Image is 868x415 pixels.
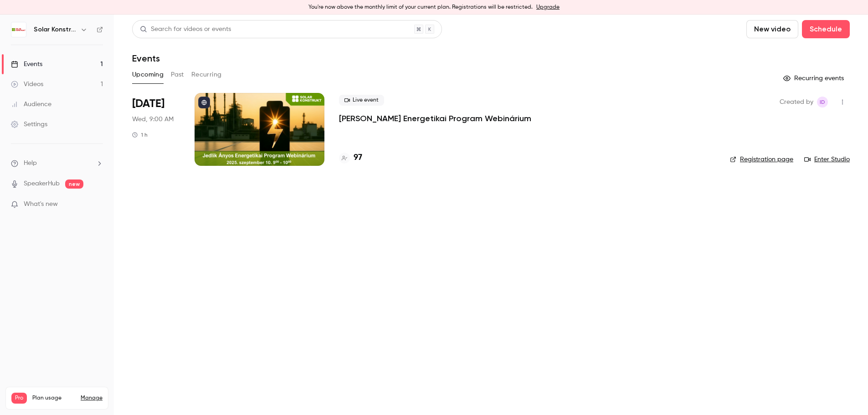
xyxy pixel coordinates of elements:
a: Manage [81,395,103,402]
span: Created by [780,97,813,108]
button: Schedule [802,20,850,38]
button: Upcoming [132,67,164,82]
a: 97 [339,152,362,164]
button: Recurring events [779,71,850,86]
span: Wed, 9:00 AM [132,115,174,124]
div: Settings [11,120,47,129]
div: Events [11,60,42,69]
span: Live event [339,95,384,106]
button: Recurring [191,67,222,82]
div: Search for videos or events [140,25,231,34]
span: [DATE] [132,97,164,111]
span: Help [24,159,37,168]
a: Upgrade [536,4,560,11]
a: Enter Studio [804,155,850,164]
div: 1 h [132,131,148,138]
span: Plan usage [32,395,75,402]
span: Istvan Dobo [817,97,828,108]
h6: Solar Konstrukt Kft. [34,25,77,34]
img: Solar Konstrukt Kft. [11,22,26,37]
button: Past [171,67,184,82]
a: SpeakerHub [24,179,60,189]
span: What's new [24,200,58,209]
span: new [65,179,83,189]
span: Pro [11,393,27,404]
li: help-dropdown-opener [11,159,103,168]
button: New video [746,20,798,38]
div: Videos [11,80,43,89]
h1: Events [132,53,160,64]
span: ID [820,97,825,108]
div: Audience [11,100,51,109]
a: Registration page [730,155,793,164]
a: [PERSON_NAME] Energetikai Program Webinárium [339,113,531,124]
h4: 97 [354,152,362,164]
div: Sep 10 Wed, 9:00 AM (Europe/Budapest) [132,93,180,166]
